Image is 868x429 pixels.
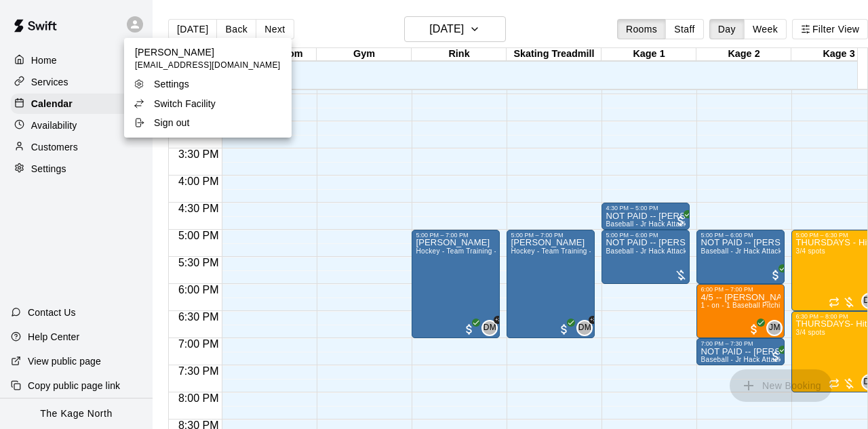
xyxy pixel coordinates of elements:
span: [EMAIL_ADDRESS][DOMAIN_NAME] [135,59,281,73]
a: Settings [124,75,292,94]
p: Switch Facility [154,97,216,110]
p: Settings [154,77,189,91]
p: Sign out [154,116,190,129]
p: [PERSON_NAME] [135,45,281,59]
a: Switch Facility [124,94,292,113]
